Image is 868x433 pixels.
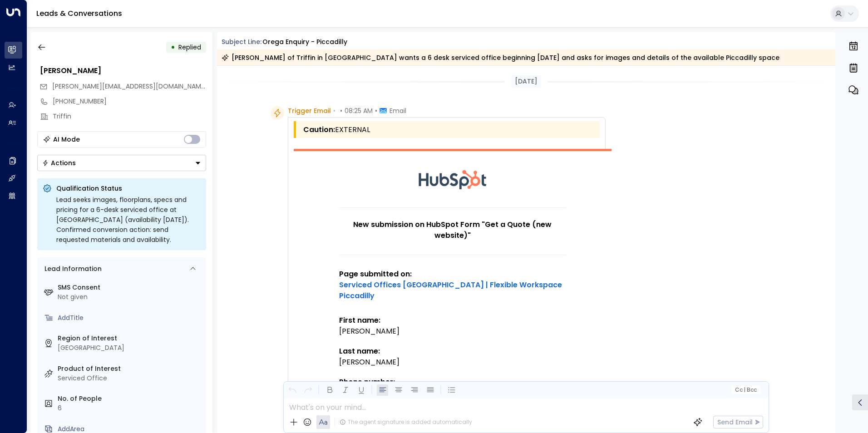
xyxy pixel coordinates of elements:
span: Trigger Email [288,106,331,115]
span: • [333,106,335,115]
div: Lead seeks images, floorplans, specs and pricing for a 6-desk serviced office at [GEOGRAPHIC_DATA... [56,195,201,245]
div: [PERSON_NAME] [339,357,566,368]
span: [PERSON_NAME][EMAIL_ADDRESS][DOMAIN_NAME] [52,82,207,91]
div: [PERSON_NAME] [339,326,566,337]
div: • [171,39,175,55]
span: Caution: [303,124,335,135]
div: EXTERNAL [303,124,597,135]
strong: Last name: [339,346,380,356]
span: • [375,106,377,115]
p: Qualification Status [56,184,201,193]
div: The agent signature is added automatically [340,418,472,426]
div: [GEOGRAPHIC_DATA] [58,343,202,353]
label: SMS Consent [58,283,202,292]
strong: Phone number: [339,377,395,387]
img: HubSpot [419,151,487,207]
div: AI Mode [53,135,80,144]
div: Not given [58,292,202,302]
button: Cc|Bcc [731,386,760,394]
span: Subject Line: [222,37,261,46]
button: Undo [286,384,298,396]
label: No. of People [58,394,202,403]
div: Triffin [53,112,206,121]
span: Cc Bcc [735,387,756,393]
button: Actions [37,155,206,171]
div: AddTitle [58,313,202,323]
strong: First name: [339,315,380,325]
div: Lead Information [41,264,102,274]
a: Leads & Conversations [36,8,122,19]
div: [PERSON_NAME] of Triffin in [GEOGRAPHIC_DATA] wants a 6 desk serviced office beginning [DATE] and... [222,53,779,62]
div: [DATE] [511,75,541,88]
span: • [340,106,342,115]
label: Region of Interest [58,334,202,343]
div: [PERSON_NAME] [40,65,206,76]
strong: Page submitted on: [339,269,566,301]
label: Product of Interest [58,364,202,374]
div: [PHONE_NUMBER] [53,97,206,106]
span: | [744,387,745,393]
div: Serviced Office [58,374,202,383]
div: Orega Enquiry - Piccadilly [262,37,347,47]
a: Serviced Offices [GEOGRAPHIC_DATA] | Flexible Workspace Piccadilly [339,280,566,301]
div: Actions [42,159,76,167]
span: Replied [178,43,201,52]
span: Email [390,106,406,115]
h1: New submission on HubSpot Form "Get a Quote (new website)" [339,219,566,241]
div: Button group with a nested menu [37,155,206,171]
button: Redo [302,384,314,396]
span: steve@triffin.com [52,82,206,91]
div: 6 [58,403,202,413]
span: 08:25 AM [345,106,373,115]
